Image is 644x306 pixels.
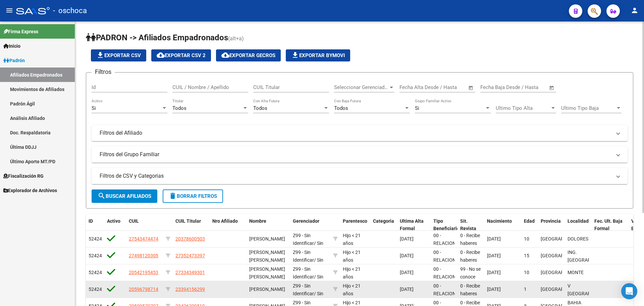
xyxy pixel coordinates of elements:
span: Inicio [3,42,20,50]
span: Exportar GECROS [221,52,275,58]
datatable-header-cell: ID [86,214,104,236]
span: Si [92,105,96,111]
span: Explorador de Archivos [3,187,57,194]
span: [PERSON_NAME] [249,287,285,292]
datatable-header-cell: Nacimiento [484,214,521,236]
datatable-header-cell: Provincia [538,214,565,236]
span: 10 [524,270,529,275]
datatable-header-cell: Edad [521,214,538,236]
span: 524245 [89,287,105,292]
div: [DATE] [400,286,428,293]
datatable-header-cell: Categoria [370,214,397,236]
span: Borrar Filtros [169,193,217,199]
mat-panel-title: Filtros de CSV y Categorias [100,172,611,180]
span: 0 - Recibe haberes regularmente [460,283,488,304]
span: Todos [334,105,348,111]
button: Buscar Afiliados [92,189,157,203]
span: 15 [524,253,529,258]
mat-icon: delete [169,192,177,200]
div: Open Intercom Messenger [621,283,637,299]
span: Si [415,105,419,111]
datatable-header-cell: Nombre [247,214,290,236]
span: Exportar Bymovi [291,52,345,58]
span: PADRON -> Afiliados Empadronados [86,33,228,42]
button: Borrar Filtros [163,189,223,203]
span: DOLORES [568,236,588,242]
button: Open calendar [467,84,475,92]
span: 00 - RELACION DE DEPENDENCIA [433,250,465,278]
span: Ultima Alta Formal [400,218,424,231]
button: Exportar GECROS [216,49,281,61]
span: [GEOGRAPHIC_DATA] [541,236,586,242]
mat-icon: cloud_download [157,51,165,59]
span: 27543474474 [129,236,158,242]
span: Sit. Revista [460,218,476,231]
span: Todos [253,105,267,111]
span: Hijo < 21 años [343,283,361,296]
datatable-header-cell: Parentesco [340,214,370,236]
span: Firma Express [3,28,38,35]
button: Exportar CSV [91,49,146,61]
span: 99 - No se conoce situación de revista [460,266,481,295]
datatable-header-cell: Fec. Ult. Baja Formal [592,214,629,236]
span: ID [89,218,93,224]
span: Padrón [3,57,25,64]
span: Edad [524,218,535,224]
input: Fecha fin [433,84,465,90]
span: Z99 - Sin Identificar [293,250,314,263]
span: 20542195453 [129,270,158,275]
span: - oschoca [53,3,87,18]
datatable-header-cell: Gerenciador [290,214,330,236]
mat-icon: file_download [291,51,299,59]
input: Fecha inicio [480,84,507,90]
span: [DATE] [487,236,501,242]
span: 524246 [89,270,105,275]
span: 0 - Recibe haberes regularmente [460,233,488,254]
span: Localidad [568,218,589,224]
span: Nombre [249,218,266,224]
span: Ultimo Tipo Alta [496,105,550,111]
h3: Filtros [92,67,115,77]
input: Fecha inicio [399,84,427,90]
span: 23394156299 [175,287,205,292]
span: Hijo < 21 años [343,233,361,246]
span: [DATE] [487,287,501,292]
span: Nro Afiliado [212,218,238,224]
span: Todos [172,105,186,111]
div: [DATE] [400,252,428,260]
span: [GEOGRAPHIC_DATA] [541,253,586,258]
datatable-header-cell: Ultima Alta Formal [397,214,431,236]
span: Seleccionar Gerenciador [334,84,388,90]
mat-icon: search [98,192,106,200]
span: [GEOGRAPHIC_DATA] [541,287,586,292]
mat-panel-title: Filtros del Grupo Familiar [100,151,611,158]
span: Buscar Afiliados [98,193,151,199]
span: Z99 - Sin Identificar [293,266,314,279]
span: MONTE [568,270,584,275]
span: Fec. Ult. Baja Formal [594,218,623,231]
datatable-header-cell: CUIL [126,214,163,236]
span: Activo [107,218,120,224]
span: Exportar CSV 2 [157,52,206,58]
span: 27498120305 [129,253,158,258]
span: 27334349301 [175,270,205,275]
span: 00 - RELACION DE DEPENDENCIA [433,266,465,295]
span: Gerenciador [293,218,319,224]
span: (alt+a) [228,35,244,42]
button: Exportar Bymovi [286,49,350,61]
datatable-header-cell: CUIL Titular [173,214,210,236]
span: [PERSON_NAME] [PERSON_NAME] [249,266,285,279]
span: Ultimo Tipo Baja [561,105,615,111]
span: 524248 [89,236,105,242]
span: Exportar CSV [96,52,141,58]
div: [DATE] [400,269,428,276]
span: [PERSON_NAME] [249,236,285,242]
span: Hijo < 21 años [343,266,361,279]
mat-icon: menu [5,6,13,14]
span: 524247 [89,253,105,258]
span: [PERSON_NAME] [PERSON_NAME] [249,250,285,263]
span: 10 [524,236,529,242]
button: Exportar CSV 2 [151,49,211,61]
span: 20596798714 [129,287,158,292]
div: [DATE] [400,235,428,243]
